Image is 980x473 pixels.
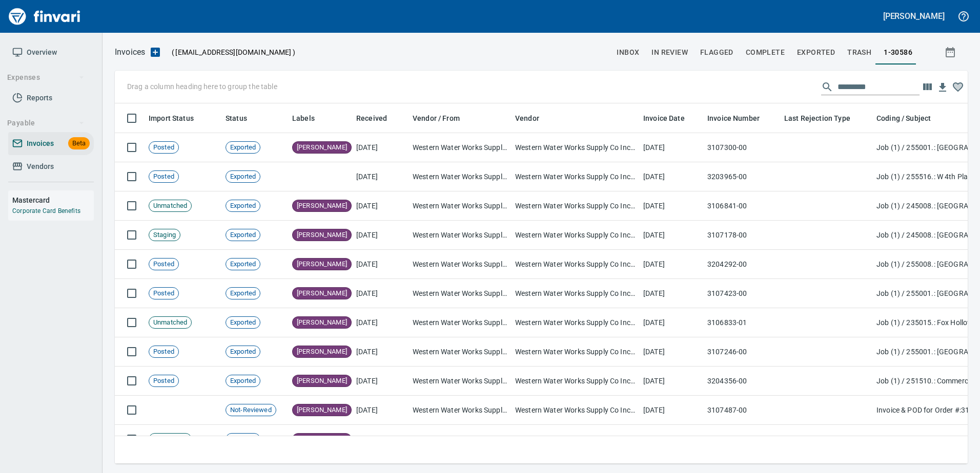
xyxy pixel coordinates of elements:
[293,376,351,386] span: [PERSON_NAME]
[352,162,409,191] td: [DATE]
[409,396,511,425] td: Western Water Works Supply Co Inc (1-30586)
[3,68,89,87] button: Expenses
[293,318,351,328] span: [PERSON_NAME]
[226,201,260,211] span: Exported
[127,81,277,92] p: Drag a column heading here to group the table
[413,112,473,124] span: Vendor / From
[643,112,698,124] span: Invoice Date
[8,132,94,155] a: InvoicesBeta
[166,47,295,57] p: ( )
[639,425,703,454] td: [DATE]
[149,230,180,240] span: Staging
[149,318,191,328] span: Unmatched
[226,260,260,269] span: Exported
[293,260,351,269] span: [PERSON_NAME]
[226,405,276,415] span: Not-Reviewed
[413,112,460,124] span: Vendor / From
[149,112,194,124] span: Import Status
[935,80,950,95] button: Download table
[8,87,94,110] a: Reports
[511,133,639,162] td: Western Water Works Supply Co Inc (1-30586)
[115,46,145,58] p: Invoices
[703,425,780,454] td: 3203991-00
[292,112,315,124] span: Labels
[703,221,780,250] td: 3107178-00
[935,43,968,61] button: Show invoices within a particular date range
[511,250,639,279] td: Western Water Works Supply Co Inc (1-30586)
[293,143,351,153] span: [PERSON_NAME]
[352,250,409,279] td: [DATE]
[784,112,864,124] span: Last Rejection Type
[226,112,247,124] span: Status
[511,308,639,337] td: Western Water Works Supply Co Inc (1-30586)
[226,347,260,357] span: Exported
[145,46,166,58] button: Upload an Invoice
[7,117,85,130] span: Payable
[511,367,639,396] td: Western Water Works Supply Co Inc (1-30586)
[703,396,780,425] td: 3107487-00
[881,8,947,24] button: [PERSON_NAME]
[8,41,94,64] a: Overview
[511,221,639,250] td: Western Water Works Supply Co Inc (1-30586)
[703,279,780,308] td: 3107423-00
[293,230,351,240] span: [PERSON_NAME]
[643,112,685,124] span: Invoice Date
[639,191,703,221] td: [DATE]
[409,133,511,162] td: Western Water Works Supply Co Inc (1-30586)
[707,112,773,124] span: Invoice Number
[409,162,511,191] td: Western Water Works Supply Co Inc (1-30586)
[639,162,703,191] td: [DATE]
[149,376,178,386] span: Posted
[639,396,703,425] td: [DATE]
[409,308,511,337] td: Western Water Works Supply Co Inc (1-30586)
[352,337,409,367] td: [DATE]
[511,425,639,454] td: Western Water Works Supply Co Inc (1-30586)
[703,308,780,337] td: 3106833-01
[149,435,191,444] span: Unmatched
[847,46,871,59] span: trash
[226,318,260,328] span: Exported
[651,46,688,59] span: In Review
[703,367,780,396] td: 3204356-00
[6,4,83,29] img: Finvari
[352,279,409,308] td: [DATE]
[149,260,178,269] span: Posted
[293,405,351,415] span: [PERSON_NAME]
[639,250,703,279] td: [DATE]
[3,114,89,133] button: Payable
[515,112,553,124] span: Vendor
[707,112,760,124] span: Invoice Number
[409,250,511,279] td: Western Water Works Supply Co Inc (1-30586)
[12,207,80,214] a: Corporate Card Benefits
[617,46,639,59] span: inbox
[639,279,703,308] td: [DATE]
[352,396,409,425] td: [DATE]
[226,112,260,124] span: Status
[8,155,94,178] a: Vendors
[174,47,292,57] span: [EMAIL_ADDRESS][DOMAIN_NAME]
[746,46,785,59] span: Complete
[149,112,207,124] span: Import Status
[511,279,639,308] td: Western Water Works Supply Co Inc (1-30586)
[352,367,409,396] td: [DATE]
[409,221,511,250] td: Western Water Works Supply Co Inc (1-30586)
[639,337,703,367] td: [DATE]
[352,308,409,337] td: [DATE]
[292,112,328,124] span: Labels
[12,195,94,206] h6: Mastercard
[226,172,260,182] span: Exported
[639,133,703,162] td: [DATE]
[784,112,850,124] span: Last Rejection Type
[352,425,409,454] td: [DATE]
[226,289,260,298] span: Exported
[639,367,703,396] td: [DATE]
[149,143,178,153] span: Posted
[27,160,54,173] span: Vendors
[27,137,54,150] span: Invoices
[876,112,944,124] span: Coding / Subject
[149,289,178,298] span: Posted
[409,279,511,308] td: Western Water Works Supply Co Inc (1-30586)
[68,138,90,149] span: Beta
[27,46,57,59] span: Overview
[409,367,511,396] td: Western Water Works Supply Co Inc (1-30586)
